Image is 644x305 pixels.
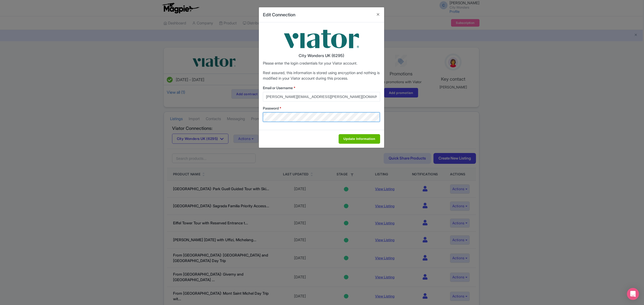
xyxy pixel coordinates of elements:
[263,54,380,58] h4: City Wonders UK (6295)
[627,288,639,300] div: Open Intercom Messenger
[263,70,380,81] p: Rest assured, this information is stored using encryption and nothing is modified in your Viator ...
[263,11,295,18] h4: Edit Connection
[372,7,384,22] button: Close
[263,61,380,66] p: Please enter the login credentials for your Viator account.
[284,26,359,52] img: viator-9033d3fb01e0b80761764065a76b653a.png
[263,106,279,110] span: Password
[263,86,293,90] span: Email or Username
[339,134,380,144] input: Update Information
